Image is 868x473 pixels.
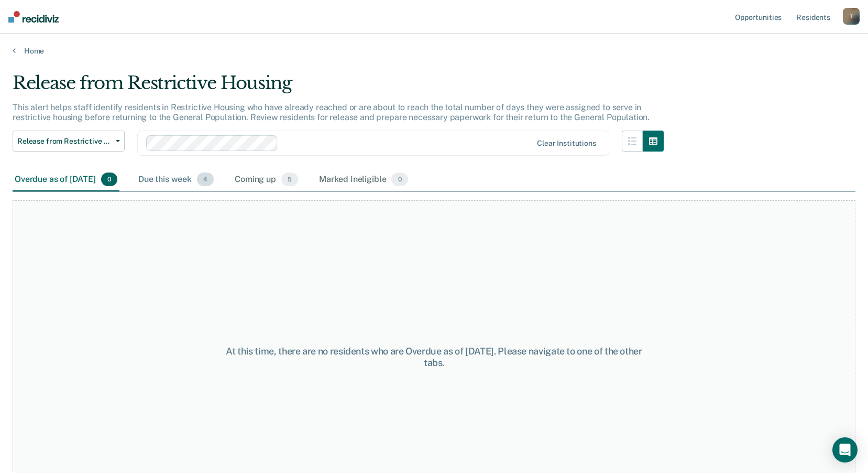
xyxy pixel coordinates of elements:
div: Due this week4 [136,168,216,191]
div: At this time, there are no residents who are Overdue as of [DATE]. Please navigate to one of the ... [224,346,645,368]
div: Coming up5 [233,168,300,191]
span: Release from Restrictive Housing [17,137,112,146]
span: 0 [391,173,408,186]
div: Open Intercom Messenger [832,437,858,463]
div: Clear institutions [537,139,596,148]
img: Recidiviz [8,11,59,23]
div: Overdue as of [DATE]0 [13,168,119,191]
div: Marked Ineligible0 [317,168,410,191]
button: Release from Restrictive Housing [13,131,125,152]
a: Home [13,46,855,56]
p: This alert helps staff identify residents in Restrictive Housing who have already reached or are ... [13,102,650,122]
div: Release from Restrictive Housing [13,72,664,102]
button: T [843,8,860,25]
span: 0 [101,173,117,186]
span: 5 [281,173,298,186]
span: 4 [197,173,214,186]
